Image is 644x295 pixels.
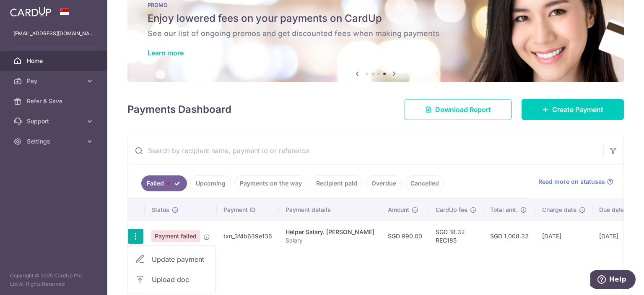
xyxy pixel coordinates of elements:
[217,199,279,221] th: Payment ID
[590,270,636,291] iframe: Opens a widget where you can find more information
[27,97,82,105] span: Refer & Save
[490,206,518,214] span: Total amt.
[13,29,94,38] p: [EMAIL_ADDRESS][DOMAIN_NAME]
[148,12,604,25] h5: Enjoy lowered fees on your payments on CardUp
[483,221,535,251] td: SGD 1,008.32
[552,104,603,115] span: Create Payment
[27,77,82,85] span: Pay
[151,230,200,242] span: Payment failed
[388,206,409,214] span: Amount
[128,137,603,164] input: Search by recipient name, payment id or reference
[542,206,576,214] span: Charge date
[286,236,374,245] p: Salary
[429,221,483,251] td: SGD 18.32 REC185
[381,221,429,251] td: SGD 990.00
[311,175,363,191] a: Recipient paid
[286,228,374,236] div: Helper Salary. [PERSON_NAME]
[148,29,604,39] h6: See our list of ongoing promos and get discounted fees when making payments
[190,175,231,191] a: Upcoming
[592,221,640,251] td: [DATE]
[148,2,604,8] p: PROMO
[522,99,624,120] a: Create Payment
[279,199,381,221] th: Payment details
[217,221,279,251] td: txn_3f4b639e136
[151,206,169,214] span: Status
[234,175,307,191] a: Payments on the way
[10,7,51,17] img: CardUp
[436,206,467,214] span: CardUp fee
[141,175,187,191] a: Failed
[538,178,605,186] span: Read more on statuses
[538,178,613,186] a: Read more on statuses
[366,175,402,191] a: Overdue
[148,49,184,57] a: Learn more
[405,175,444,191] a: Cancelled
[27,137,82,146] span: Settings
[535,221,592,251] td: [DATE]
[27,117,82,125] span: Support
[27,57,82,65] span: Home
[435,104,491,115] span: Download Report
[599,206,624,214] span: Due date
[405,99,512,120] a: Download Report
[127,102,231,117] h4: Payments Dashboard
